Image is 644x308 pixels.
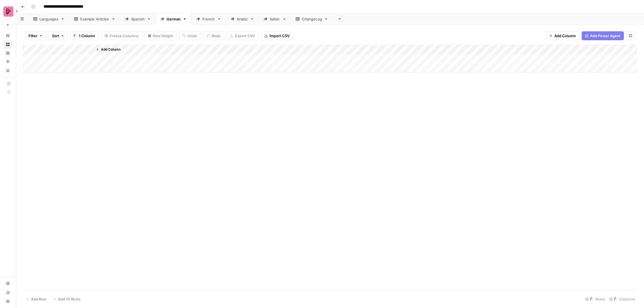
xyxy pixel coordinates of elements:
[167,16,181,22] div: German
[3,279,12,288] a: Settings
[226,31,259,40] button: Export CSV
[70,31,99,40] button: 1 Column
[101,47,120,52] span: Add Column
[203,31,224,40] button: Redo
[25,31,46,40] button: Filter
[52,33,59,39] span: Sort
[131,16,145,22] div: Spanish
[31,296,46,302] span: Add Row
[23,295,50,304] button: Add Row
[607,295,637,304] div: Columns
[94,46,123,53] button: Add Column
[179,31,201,40] button: Undo
[269,33,290,39] span: Import CSV
[259,13,291,25] a: Italian
[237,16,248,22] div: Arabic
[120,13,156,25] a: Spanish
[3,4,12,18] button: Workspace: Preply
[29,33,37,39] span: Filter
[39,16,58,22] div: Languages
[226,13,259,25] a: Arabic
[202,16,215,22] div: French
[101,31,142,40] button: Freeze Columns
[144,31,177,40] button: Row Height
[80,16,109,22] div: Example Articles
[3,40,12,49] a: Browse
[188,33,197,39] span: Undo
[191,13,226,25] a: French
[153,33,173,39] span: Row Height
[554,33,576,39] span: Add Column
[110,33,138,39] span: Freeze Columns
[156,13,191,25] a: German
[582,31,624,40] button: Add Power Agent
[3,31,12,40] a: Home
[69,13,120,25] a: Example Articles
[3,66,12,75] a: Your Data
[3,49,12,58] a: Insights
[291,13,333,25] a: ChangeLog
[302,16,322,22] div: ChangeLog
[3,57,12,66] a: Opportunities
[79,33,95,39] span: 1 Column
[212,33,221,39] span: Redo
[270,16,280,22] div: Italian
[50,295,84,304] button: Add 10 Rows
[590,33,621,39] span: Add Power Agent
[3,297,12,306] button: Help + Support
[48,31,68,40] button: Sort
[546,31,579,40] button: Add Column
[235,33,255,39] span: Export CSV
[261,31,293,40] button: Import CSV
[29,13,69,25] a: Languages
[3,288,12,297] a: Usage
[3,6,13,16] img: Preply Logo
[583,295,607,304] div: Rows
[58,296,80,302] span: Add 10 Rows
